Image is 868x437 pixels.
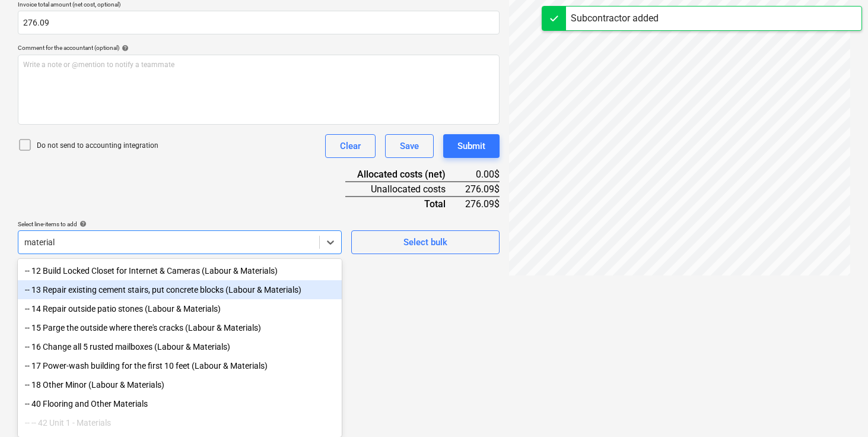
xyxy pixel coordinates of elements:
[18,413,342,432] div: -- -- 42 Unit 1 - Materials
[18,11,500,34] input: Invoice total amount (net cost, optional)
[345,182,465,197] div: Unallocated costs
[18,220,342,228] div: Select line-items to add
[443,134,500,158] button: Submit
[18,44,500,52] div: Comment for the accountant (optional)
[465,197,500,211] div: 276.09$
[340,138,361,154] div: Clear
[809,380,868,437] iframe: Chat Widget
[18,337,342,356] div: -- 16 Change all 5 rusted mailboxes (Labour & Materials)
[18,1,500,11] p: Invoice total amount (net cost, optional)
[18,261,342,280] div: -- 12 Build Locked Closet for Internet & Cameras (Labour & Materials)
[457,138,485,154] div: Submit
[18,318,342,337] div: -- 15 Parge the outside where there's cracks (Labour & Materials)
[400,138,419,154] div: Save
[18,299,342,318] div: -- 14 Repair outside patio stones (Labour & Materials)
[345,167,465,182] div: Allocated costs (net)
[18,375,342,394] div: -- 18 Other Minor (Labour & Materials)
[465,167,500,182] div: 0.00$
[77,220,87,227] span: help
[37,141,158,151] p: Do not send to accounting integration
[385,134,434,158] button: Save
[571,11,659,26] div: Subcontractor added
[119,45,129,52] span: help
[403,235,447,250] div: Select bulk
[345,197,465,211] div: Total
[18,280,342,299] div: -- 13 Repair existing cement stairs, put concrete blocks (Labour & Materials)
[351,230,500,254] button: Select bulk
[325,134,376,158] button: Clear
[18,394,342,413] div: -- 40 Flooring and Other Materials
[465,182,500,197] div: 276.09$
[18,356,342,375] div: -- 17 Power-wash building for the first 10 feet (Labour & Materials)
